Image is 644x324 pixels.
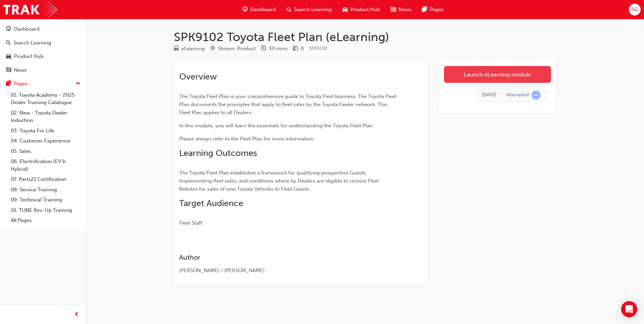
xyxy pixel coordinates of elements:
span: Please always refer to the Fleet Plan for more information. [179,136,315,142]
div: 0 [301,45,304,53]
div: Thu Sep 25 2025 12:52:50 GMT+1000 (Australian Eastern Standard Time) [482,91,496,99]
span: The Toyota Fleet Plan is your comprehensive guide to Toyota Fleet business. The Toyota Fleet Plan... [179,93,398,116]
span: up-icon [76,79,80,88]
a: 01. Toyota Academy - 2025 Dealer Training Catalogue [8,90,83,108]
span: Search Learning [294,6,332,13]
a: guage-iconDashboard [237,3,281,17]
span: Target Audience [179,198,243,208]
a: 10. TUNE Rev-Up Training [8,205,83,216]
a: Search Learning [3,37,83,49]
a: Dashboard [3,23,83,35]
a: car-iconProduct Hub [337,3,385,17]
span: Dashboard [250,6,276,13]
div: Stream [210,44,256,53]
span: Learning resource code [309,45,327,51]
span: pages-icon [6,81,11,87]
span: prev-icon [74,311,79,319]
a: 03. Toyota For Life [8,126,83,136]
div: News [14,66,27,74]
span: money-icon [293,46,298,52]
div: Duration [261,44,288,53]
div: 30 mins [269,45,288,53]
span: pages-icon [422,5,427,14]
span: In this module, you will learn the essentials for understanding the Toyota Fleet Plan. [179,123,374,129]
span: learningResourceType_ELEARNING-icon [174,46,179,52]
a: 02. New - Toyota Dealer Induction [8,108,83,126]
span: guage-icon [6,26,11,32]
div: [PERSON_NAME] / [PERSON_NAME] [179,267,398,274]
span: The Toyota Fleet Plan establishes a framework for qualifying prospective Guests; Implementing fle... [179,170,380,192]
div: Type [174,44,205,53]
a: 07. Parts21 Certification [8,174,83,185]
div: Price [293,44,304,53]
span: car-icon [6,54,11,60]
a: 06. Electrification (EV & Hybrid) [8,156,83,174]
div: Dashboard [14,25,39,33]
h3: Author [179,254,398,261]
a: 08. Service Training [8,185,83,195]
a: pages-iconPages [417,3,449,17]
span: guage-icon [243,5,248,14]
span: search-icon [287,5,291,14]
a: All Pages [8,215,83,226]
a: news-iconNews [385,3,417,17]
span: Product Hub [350,6,380,13]
div: Search Learning [13,39,51,47]
div: Attempted [506,92,529,98]
a: 05. Sales [8,146,83,157]
div: Pages [14,80,28,88]
span: SG [632,6,638,13]
span: Fleet Staff [179,220,202,226]
span: learningRecordVerb_ATTEMPT-icon [532,91,541,100]
a: Product Hub [3,50,83,63]
div: Stream: Product [218,45,256,53]
span: target-icon [210,46,215,52]
span: News [398,6,411,13]
span: Overview [179,71,217,82]
span: news-icon [6,67,11,73]
img: Trak [3,2,57,17]
a: 09. Technical Training [8,195,83,205]
span: news-icon [391,5,396,14]
h1: SPK9102 Toyota Fleet Plan (eLearning) [174,30,556,44]
a: search-iconSearch Learning [281,3,337,17]
div: Open Intercom Messenger [621,301,637,317]
div: Product Hub [14,53,43,60]
button: DashboardSearch LearningProduct HubNews [3,22,83,77]
span: Learning Outcomes [179,148,257,158]
span: car-icon [343,5,348,14]
button: Pages [3,77,83,90]
span: clock-icon [261,46,266,52]
div: eLearning [182,45,205,53]
a: News [3,64,83,76]
button: SG [629,4,641,15]
a: 04. Customer Experience [8,136,83,146]
span: search-icon [6,40,11,46]
a: Launch eLearning module [444,66,551,83]
span: Pages [430,6,444,13]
